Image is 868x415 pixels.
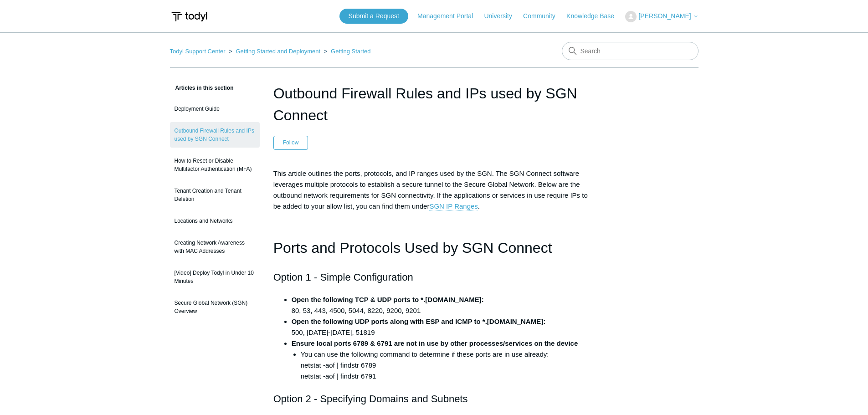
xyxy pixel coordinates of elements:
[339,9,408,24] a: Submit a Request
[292,318,546,325] strong: Open the following UDP ports along with ESP and ICMP to *.[DOMAIN_NAME]:
[170,234,260,260] a: Creating Network Awareness with MAC Addresses
[625,11,698,22] button: [PERSON_NAME]
[170,264,260,290] a: [Video] Deploy Todyl in Under 10 Minutes
[322,48,371,55] li: Getting Started
[562,42,699,60] input: Search
[170,48,226,55] a: Todyl Support Center
[170,182,260,208] a: Tenant Creation and Tenant Deletion
[273,169,588,210] span: This article outlines the ports, protocols, and IP ranges used by the SGN. The SGN Connect softwa...
[484,11,521,21] a: University
[292,316,595,338] li: 500, [DATE]-[DATE], 51819
[273,136,308,149] button: Follow Article
[523,11,565,21] a: Community
[273,236,595,260] h1: Ports and Protocols Used by SGN Connect
[292,294,595,316] li: 80, 53, 443, 4500, 5044, 8220, 9200, 9201
[170,48,227,55] li: Todyl Support Center
[273,82,595,126] h1: Outbound Firewall Rules and IPs used by SGN Connect
[170,100,260,118] a: Deployment Guide
[170,122,260,148] a: Outbound Firewall Rules and IPs used by SGN Connect
[429,202,478,210] a: SGN IP Ranges
[170,294,260,320] a: Secure Global Network (SGN) Overview
[236,48,320,55] a: Getting Started and Deployment
[273,269,595,285] h2: Option 1 - Simple Configuration
[227,48,322,55] li: Getting Started and Deployment
[170,212,260,230] a: Locations and Networks
[638,12,691,20] span: [PERSON_NAME]
[273,391,595,407] h2: Option 2 - Specifying Domains and Subnets
[170,8,209,25] img: Todyl Support Center Help Center home page
[331,48,370,55] a: Getting Started
[170,85,234,91] span: Articles in this section
[417,11,482,21] a: Management Portal
[566,11,623,21] a: Knowledge Base
[292,339,578,347] strong: Ensure local ports 6789 & 6791 are not in use by other processes/services on the device
[301,349,595,382] li: You can use the following command to determine if these ports are in use already: netstat -aof | ...
[292,296,484,303] strong: Open the following TCP & UDP ports to *.[DOMAIN_NAME]:
[170,152,260,178] a: How to Reset or Disable Multifactor Authentication (MFA)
